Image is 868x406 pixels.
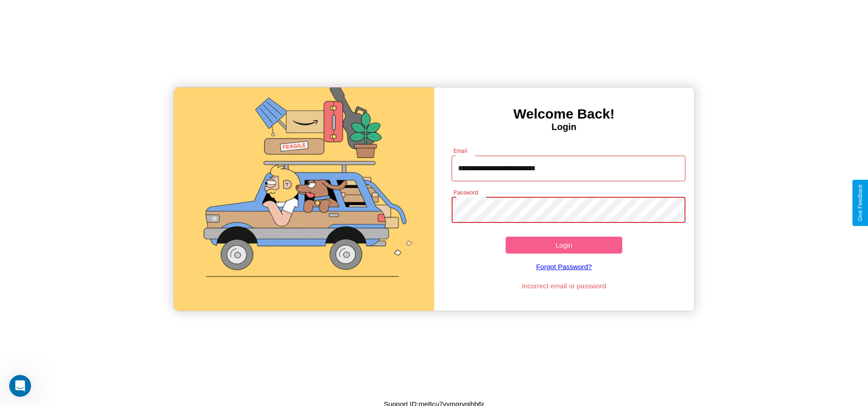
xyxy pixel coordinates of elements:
[434,106,694,122] h3: Welcome Back!
[453,189,478,196] label: Password
[434,122,694,132] h4: Login
[447,280,681,292] p: Incorrect email or password
[453,147,468,155] label: Email
[506,237,623,254] button: Login
[174,87,434,311] img: gif
[857,184,863,222] div: Give Feedback
[9,375,31,397] iframe: Intercom live chat
[447,254,681,280] a: Forgot Password?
